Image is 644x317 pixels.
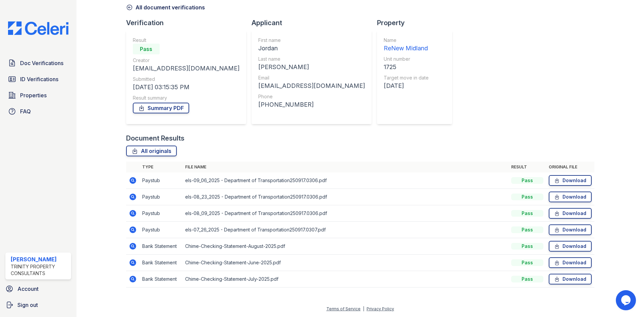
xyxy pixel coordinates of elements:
[3,282,74,296] a: Account
[511,210,543,217] div: Pass
[11,263,68,277] div: Trinity Property Consultants
[133,37,239,44] div: Result
[258,37,365,44] div: First name
[384,74,429,81] div: Target move in date
[17,285,39,293] span: Account
[367,306,394,311] a: Privacy Policy
[182,222,508,238] td: els-07_26_2025 - Department of Transportation250917.0307.pdf
[5,89,71,102] a: Properties
[511,259,543,266] div: Pass
[126,146,177,156] a: All originals
[549,274,592,284] a: Download
[20,75,58,83] span: ID Verifications
[140,271,182,287] td: Bank Statement
[258,81,365,91] div: [EMAIL_ADDRESS][DOMAIN_NAME]
[182,238,508,255] td: Chime-Checking-Statement-August-2025.pdf
[258,62,365,72] div: [PERSON_NAME]
[549,175,592,186] a: Download
[20,59,63,67] span: Doc Verifications
[11,255,68,263] div: [PERSON_NAME]
[384,62,429,72] div: 1725
[384,37,429,44] div: Name
[140,189,182,205] td: Paystub
[252,18,377,28] div: Applicant
[126,18,252,28] div: Verification
[133,57,239,64] div: Creator
[377,18,458,28] div: Property
[133,83,239,92] div: [DATE] 03:15:35 PM
[363,306,364,311] div: |
[258,56,365,62] div: Last name
[508,162,546,172] th: Result
[182,205,508,222] td: els-08_09_2025 - Department of Transportation250917.0306.pdf
[126,134,184,143] div: Document Results
[3,21,74,35] img: CE_Logo_Blue-a8612792a0a2168367f1c8372b55b34899dd931a85d93a1a3d3e32e68fde9ad4.png
[182,172,508,189] td: els-09_06_2025 - Department of Transportation250917.0306.pdf
[5,105,71,118] a: FAQ
[5,72,71,86] a: ID Verifications
[133,64,239,73] div: [EMAIL_ADDRESS][DOMAIN_NAME]
[258,74,365,81] div: Email
[511,226,543,233] div: Pass
[546,162,594,172] th: Original file
[258,44,365,53] div: Jordan
[258,93,365,100] div: Phone
[258,100,365,109] div: [PHONE_NUMBER]
[20,107,31,115] span: FAQ
[511,177,543,184] div: Pass
[549,192,592,202] a: Download
[126,3,205,11] a: All document verifications
[182,271,508,287] td: Chime-Checking-Statement-July-2025.pdf
[140,255,182,271] td: Bank Statement
[140,222,182,238] td: Paystub
[511,243,543,250] div: Pass
[133,44,160,54] div: Pass
[133,95,239,101] div: Result summary
[384,81,429,91] div: [DATE]
[3,298,74,312] a: Sign out
[17,301,38,309] span: Sign out
[511,194,543,200] div: Pass
[140,172,182,189] td: Paystub
[549,224,592,235] a: Download
[140,238,182,255] td: Bank Statement
[20,91,47,99] span: Properties
[326,306,361,311] a: Terms of Service
[182,162,508,172] th: File name
[133,76,239,83] div: Submitted
[384,44,429,53] div: ReNew Midland
[616,290,637,310] iframe: chat widget
[140,162,182,172] th: Type
[5,56,71,70] a: Doc Verifications
[384,37,429,53] a: Name ReNew Midland
[133,103,189,113] a: Summary PDF
[511,276,543,282] div: Pass
[182,255,508,271] td: Chime-Checking-Statement-June-2025.pdf
[549,208,592,219] a: Download
[384,56,429,62] div: Unit number
[549,241,592,252] a: Download
[182,189,508,205] td: els-08_23_2025 - Department of Transportation250917.0306.pdf
[140,205,182,222] td: Paystub
[549,257,592,268] a: Download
